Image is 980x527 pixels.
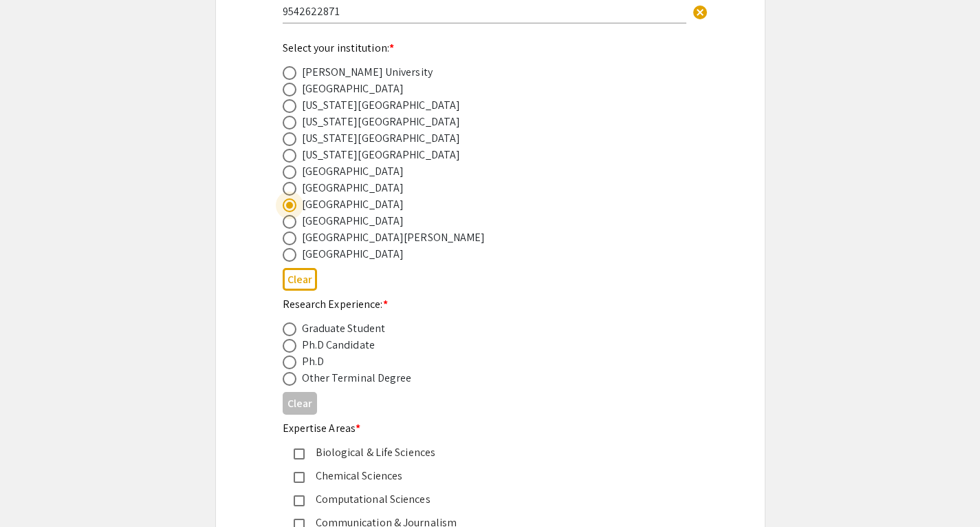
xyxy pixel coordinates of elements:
[302,320,386,337] div: Graduate Student
[283,4,686,19] input: Type Here
[302,81,404,97] div: [GEOGRAPHIC_DATA]
[302,337,375,353] div: Ph.D Candidate
[302,353,324,370] div: Ph.D
[302,130,461,147] div: [US_STATE][GEOGRAPHIC_DATA]
[305,491,665,508] div: Computational Sciences
[283,41,395,55] mat-label: Select your institution:
[302,229,486,246] div: [GEOGRAPHIC_DATA][PERSON_NAME]
[692,4,708,21] span: cancel
[302,147,461,163] div: [US_STATE][GEOGRAPHIC_DATA]
[302,196,404,213] div: [GEOGRAPHIC_DATA]
[302,370,412,386] div: Other Terminal Degree
[10,465,58,517] iframe: Chat
[302,97,461,114] div: [US_STATE][GEOGRAPHIC_DATA]
[302,246,404,262] div: [GEOGRAPHIC_DATA]
[302,64,433,81] div: [PERSON_NAME] University
[305,444,665,461] div: Biological & Life Sciences
[283,297,388,311] mat-label: Research Experience:
[302,180,404,196] div: [GEOGRAPHIC_DATA]
[302,114,461,130] div: [US_STATE][GEOGRAPHIC_DATA]
[283,392,317,415] button: Clear
[302,163,404,180] div: [GEOGRAPHIC_DATA]
[283,421,361,435] mat-label: Expertise Areas
[302,213,404,229] div: [GEOGRAPHIC_DATA]
[305,468,665,484] div: Chemical Sciences
[283,268,317,291] button: Clear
